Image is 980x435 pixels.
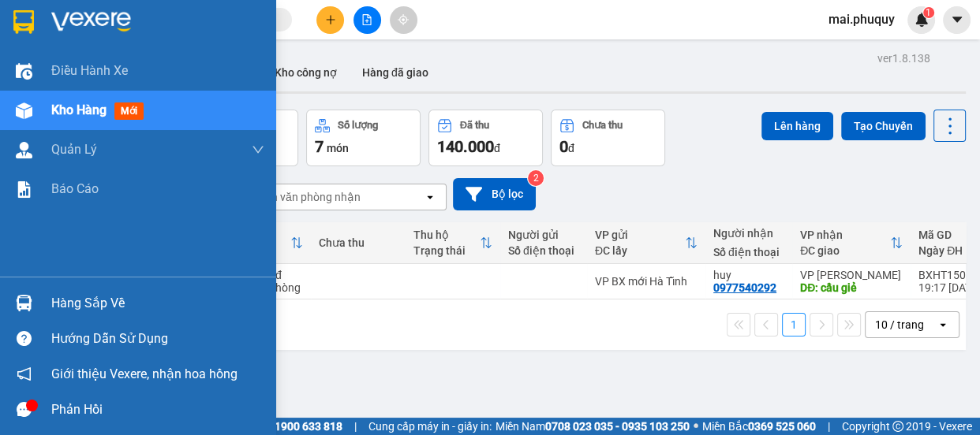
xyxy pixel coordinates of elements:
span: question-circle [17,331,32,346]
div: Người gửi [508,229,579,241]
span: 1 [926,7,931,18]
span: Quản Lý [51,139,97,159]
span: down [252,143,264,156]
sup: 2 [528,170,544,186]
span: đ [568,142,574,154]
span: file-add [361,14,372,25]
div: Phản hồi [51,398,264,422]
svg: open [937,318,949,331]
div: Hàng sắp về [51,292,264,315]
th: Toggle SortBy [587,222,705,264]
button: Bộ lọc [453,178,536,210]
button: Tạo Chuyến [841,112,926,140]
div: ver 1.8.138 [877,50,930,67]
div: VP nhận [800,229,890,241]
div: Chọn văn phòng nhận [252,189,361,205]
div: Số lượng [338,120,378,131]
span: mai.phuquy [816,9,907,29]
span: 140.000 [437,137,494,156]
span: 0 [559,137,568,156]
button: Lên hàng [761,112,833,140]
div: huy [713,269,784,281]
strong: 0369 525 060 [748,420,816,433]
img: warehouse-icon [16,63,32,80]
span: Miền Bắc [702,418,816,435]
button: plus [316,6,344,34]
div: Người nhận [713,227,784,240]
span: Kho hàng [51,102,107,117]
th: Toggle SortBy [792,222,911,264]
span: copyright [892,421,903,432]
span: 7 [315,137,324,156]
div: DĐ: cầu giẻ [800,281,903,294]
div: Đã thu [460,120,489,131]
button: aim [390,6,417,34]
span: | [828,418,830,435]
img: warehouse-icon [16,142,32,158]
button: Đã thu140.000đ [428,110,543,166]
img: solution-icon [16,181,32,198]
img: warehouse-icon [16,295,32,311]
div: VP [PERSON_NAME] [800,269,903,281]
span: message [17,402,32,417]
button: Hàng đã giao [350,54,441,91]
button: Số lượng7món [306,110,421,166]
img: warehouse-icon [16,102,32,119]
span: ⚪️ [694,423,698,429]
div: 10 / trang [875,317,924,333]
span: Điều hành xe [51,61,128,80]
div: Hướng dẫn sử dụng [51,327,264,351]
div: Số điện thoại [508,244,579,257]
span: Cung cấp máy in - giấy in: [368,418,492,435]
img: icon-new-feature [915,13,929,27]
span: notification [17,366,32,381]
div: Số điện thoại [713,246,784,258]
span: plus [325,14,336,25]
div: Chưa thu [582,120,623,131]
img: logo-vxr [13,10,34,34]
span: Báo cáo [51,179,99,199]
div: Chưa thu [319,236,398,249]
button: Kho công nợ [262,54,350,91]
button: 1 [782,313,806,336]
strong: 1900 633 818 [275,420,342,433]
span: mới [114,102,144,120]
div: VP gửi [595,229,685,241]
div: ĐC lấy [595,244,685,257]
sup: 1 [923,7,934,18]
span: caret-down [950,13,964,27]
svg: open [424,191,436,203]
button: caret-down [943,6,971,34]
div: Trạng thái [413,244,480,257]
div: Thu hộ [413,229,480,241]
span: đ [494,142,500,154]
button: Chưa thu0đ [551,110,665,166]
strong: 0708 023 035 - 0935 103 250 [545,420,690,433]
th: Toggle SortBy [406,222,500,264]
div: ĐC giao [800,244,890,257]
span: món [327,142,349,154]
span: | [354,418,357,435]
span: Miền Nam [496,418,690,435]
span: Giới thiệu Vexere, nhận hoa hồng [51,364,238,384]
div: 0977540292 [713,281,776,294]
span: aim [398,14,409,25]
div: VP BX mới Hà Tĩnh [595,275,698,288]
button: file-add [353,6,381,34]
